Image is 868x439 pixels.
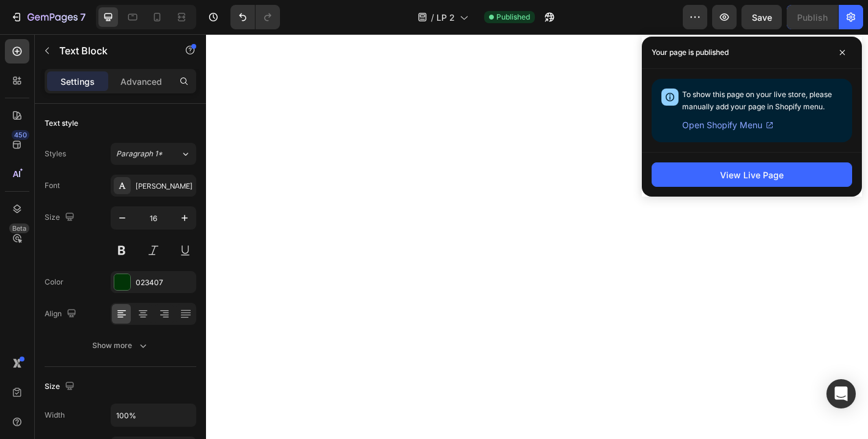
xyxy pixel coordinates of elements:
div: 450 [12,130,29,140]
input: Auto [111,404,196,426]
p: Text Block [59,43,163,58]
span: / [431,11,434,24]
div: Font [45,180,60,191]
button: Paragraph 1* [111,143,196,165]
span: Paragraph 1* [116,148,163,159]
iframe: Design area [206,34,868,439]
div: Show more [92,339,149,352]
div: Size [45,209,77,226]
div: Styles [45,148,66,159]
span: LP 2 [436,11,455,24]
p: 7 [80,10,86,24]
span: Save [752,12,772,23]
span: Open Shopify Menu [682,118,762,132]
button: Save [741,5,782,29]
div: Align [45,306,79,322]
button: Show more [45,335,196,357]
button: 7 [5,5,91,29]
div: View Live Page [720,169,784,181]
p: Your page is published [652,46,729,59]
div: Color [45,277,64,288]
div: 023407 [136,277,193,288]
div: Open Intercom Messenger [826,379,856,408]
button: Publish [787,5,838,29]
div: Publish [797,11,828,24]
div: Size [45,379,77,395]
div: Beta [9,223,29,233]
span: Published [496,12,530,23]
div: [PERSON_NAME] [136,181,193,192]
div: Width [45,410,65,421]
p: Settings [61,75,95,88]
div: Text style [45,118,78,129]
p: Advanced [120,75,162,88]
button: View Live Page [652,162,852,187]
div: Undo/Redo [230,5,280,29]
span: To show this page on your live store, please manually add your page in Shopify menu. [682,90,832,111]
